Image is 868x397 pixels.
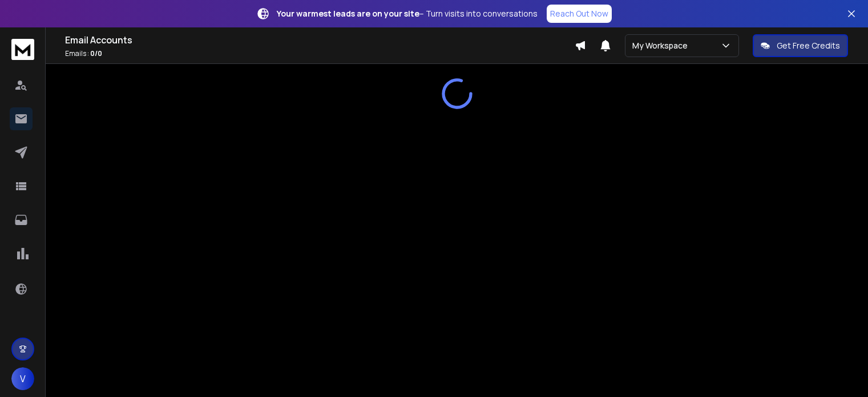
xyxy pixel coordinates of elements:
[547,5,612,23] a: Reach Out Now
[65,49,575,58] p: Emails :
[753,34,848,57] button: Get Free Credits
[11,367,34,390] button: V
[550,8,608,19] p: Reach Out Now
[277,8,419,19] strong: Your warmest leads are on your site
[65,33,575,47] h1: Email Accounts
[632,40,692,51] p: My Workspace
[777,40,840,51] p: Get Free Credits
[277,8,538,19] p: – Turn visits into conversations
[11,39,34,60] img: logo
[90,49,102,58] span: 0 / 0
